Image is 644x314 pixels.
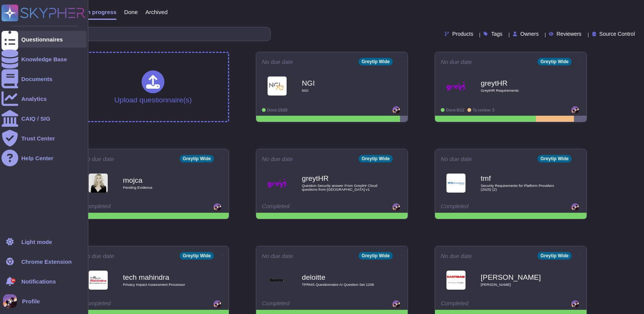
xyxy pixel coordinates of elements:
[441,203,534,211] div: Completed
[89,271,108,290] img: Logo
[481,89,557,92] span: GreytHR Requirements
[571,106,579,114] img: user
[123,274,199,281] b: tech mahindra
[89,174,108,193] img: Logo
[180,252,214,260] div: Greytip Wide
[481,274,557,281] b: [PERSON_NAME]
[571,300,579,308] img: user
[481,175,557,182] b: tmf
[392,106,400,114] img: user
[537,252,572,260] div: Greytip Wide
[83,253,114,259] span: No due date
[21,37,63,42] div: Questionnaires
[268,271,287,290] img: Logo
[85,9,116,15] span: In progress
[2,31,86,48] a: Questionnaires
[145,9,167,15] span: Archived
[441,253,472,259] span: No due date
[123,177,199,184] b: mojca
[359,155,393,163] div: Greytip Wide
[30,27,270,41] input: Search by keywords
[268,77,287,96] img: Logo
[481,80,557,87] b: greytHR
[302,80,378,87] b: NGI
[302,175,378,182] b: greytHR
[446,77,465,96] img: Logo
[2,293,22,309] button: user
[21,135,55,141] div: Trust Center
[302,274,378,281] b: deloitte
[302,283,378,287] span: TPRMS Questionnaire AI Question Set 1208
[441,156,472,162] span: No due date
[262,300,355,308] div: Completed
[556,31,581,37] span: Reviewers
[537,155,572,163] div: Greytip Wide
[123,186,199,190] span: Pending Evidence
[11,278,16,283] div: 9+
[446,271,465,290] img: Logo
[537,58,572,65] div: Greytip Wide
[481,283,557,287] span: [PERSON_NAME]
[359,58,393,65] div: Greytip Wide
[2,70,86,87] a: Documents
[2,253,86,270] a: Chrome Extension
[491,31,502,37] span: Tags
[481,184,557,191] span: Security Requirements for Platform Providers (2025) (2)
[452,31,473,37] span: Products
[123,283,199,287] span: Privacy Impact Assessment Processor
[21,279,56,284] span: Notifications
[21,76,53,82] div: Documents
[83,300,176,308] div: Completed
[392,300,400,308] img: user
[302,89,378,92] span: NGI
[262,253,293,259] span: No due date
[114,70,192,104] div: Upload questionnaire(s)
[180,155,214,163] div: Greytip Wide
[2,150,86,166] a: Help Center
[262,59,293,65] span: No due date
[124,9,138,15] span: Done
[2,90,86,107] a: Analytics
[2,51,86,67] a: Knowledge Base
[21,239,52,245] div: Light mode
[302,184,378,191] span: Question Security answer From GreytHr Cloud questions from [GEOGRAPHIC_DATA] v1
[21,116,50,121] div: CAIQ / SIG
[83,156,114,162] span: No due date
[262,156,293,162] span: No due date
[21,155,53,161] div: Help Center
[2,130,86,147] a: Trust Center
[2,110,86,127] a: CAIQ / SIG
[441,59,472,65] span: No due date
[268,174,287,193] img: Logo
[446,108,464,112] span: Done: 8/12
[599,31,635,37] span: Source Control
[520,31,539,37] span: Owners
[22,298,40,304] span: Profile
[446,174,465,193] img: Logo
[262,203,355,211] div: Completed
[359,252,393,260] div: Greytip Wide
[21,96,47,102] div: Analytics
[473,108,494,112] span: To review: 3
[571,203,579,211] img: user
[267,108,287,112] span: Done: 19/20
[21,259,72,265] div: Chrome Extension
[392,203,400,211] img: user
[214,203,221,211] img: user
[21,56,67,62] div: Knowledge Base
[441,300,534,308] div: Completed
[3,294,17,308] img: user
[214,300,221,308] img: user
[83,203,176,211] div: Completed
